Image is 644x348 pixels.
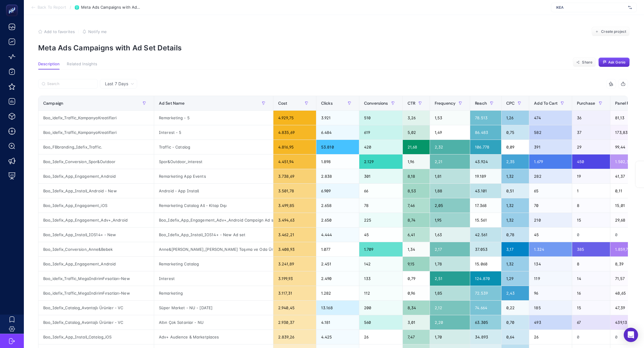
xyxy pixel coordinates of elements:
div: 26 [359,330,402,344]
div: 8,18 [403,169,430,183]
div: 8,74 [403,213,430,227]
div: Boo_Idefix_App_Engagement_Android [38,169,154,183]
span: Ask Genie [608,60,626,65]
div: 493 [529,315,572,330]
div: 8 [572,198,610,213]
div: Android - App Install [154,184,273,198]
div: 2,43 [501,286,529,300]
span: Create project [601,29,626,34]
input: Search [47,82,94,86]
div: 9,15 [403,257,430,271]
div: 15 [572,213,610,227]
div: Boo_idefix_Traffic_MegaIndirimFırsatları-New [38,286,154,300]
span: Back To Report [38,5,66,10]
span: Related Insights [67,62,97,66]
div: 1.709 [359,242,402,256]
div: Boo_Idefix_Conversion_Anne&Bebek [38,242,154,256]
div: Remarketing Catalog [154,257,273,271]
div: 1,32 [501,213,529,227]
img: svg%3e [628,4,632,10]
div: 385 [572,242,610,256]
div: 1,26 [501,111,529,125]
span: Cost [278,101,287,106]
div: 1,78 [430,257,470,271]
span: Description [38,62,60,66]
div: 0,79 [403,271,430,286]
div: Süper Market - NU - [DATE] [154,301,273,315]
span: Add to favorites [44,29,75,34]
div: 2.838 [316,169,359,183]
div: 2,32 [430,140,470,154]
div: Boo_Idefix_App_Install_IOS14+ - New [38,228,154,242]
div: 1.282 [316,286,359,300]
div: 8,53 [403,184,430,198]
div: Spor&Outdoor_interest [154,154,273,169]
div: Boo_Idefix_App_Install_IOS14+ - New Ad set [154,228,273,242]
span: Purchase [577,101,595,106]
div: 225 [359,213,402,227]
div: 3.241,89 [273,257,316,271]
div: 36 [572,111,610,125]
div: 301 [359,169,402,183]
div: 15 [572,301,610,315]
span: / [70,5,71,10]
div: Remarketing [154,286,273,300]
button: Create project [592,27,630,36]
div: 21,68 [403,140,430,154]
div: 619 [359,125,402,140]
div: 3.499,85 [273,198,316,213]
div: 67 [572,315,610,330]
div: Adv+ Audience & Marketplaces [154,330,273,344]
div: Boo_Idefix_App_Engagament_iOS [38,198,154,213]
button: Related Insights [67,62,97,69]
div: Boo_idefix_Traffic_MegaIndirimFırsatları-New [38,271,154,286]
div: 1,95 [430,213,470,227]
div: 42.561 [470,228,501,242]
span: Last 7 Days [105,81,128,87]
div: 2.930,37 [273,315,316,330]
div: 2.940,45 [273,301,316,315]
div: 0 [572,330,610,344]
div: 2.129 [359,154,402,169]
div: Boo_Idefix_Catalog_Avantajlı Ürünler - VC [38,315,154,330]
div: 0 [572,228,610,242]
div: 65 [529,184,572,198]
div: 78 [359,198,402,213]
span: Ad Set Name [159,101,185,106]
div: 112 [359,286,402,300]
div: 0,51 [501,184,529,198]
div: 1,70 [430,330,470,344]
span: Clicks [321,101,333,106]
div: 72.539 [470,286,501,300]
div: 37.053 [470,242,501,256]
div: 3.117,31 [273,286,316,300]
div: Boo_idefix_Traffic_KampanyaKreatifleri [38,111,154,125]
div: 3.462,21 [273,228,316,242]
div: 6.484 [316,125,359,140]
div: 4.451,94 [273,154,316,169]
div: 37 [572,125,610,140]
div: 17.368 [470,198,501,213]
div: Boo_FBbranding_Idefix_Traffic. [38,140,154,154]
div: 4.181 [316,315,359,330]
div: 4.929,75 [273,111,316,125]
div: 1,88 [430,184,470,198]
button: Ask Genie [598,58,630,67]
div: 124.870 [470,271,501,286]
div: 66 [359,184,402,198]
div: 0,96 [403,286,430,300]
div: 0,22 [501,301,529,315]
div: 1.898 [316,154,359,169]
div: 5,02 [403,125,430,140]
div: 1,32 [501,198,529,213]
div: Remarketing App Events [154,169,273,183]
div: 133 [359,271,402,286]
div: 45 [359,228,402,242]
div: 1,49 [430,125,470,140]
div: 1,32 [501,257,529,271]
div: 1.679 [529,154,572,169]
div: 2.650 [316,213,359,227]
div: 16 [572,286,610,300]
div: 1,85 [430,286,470,300]
span: CPC [506,101,515,106]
